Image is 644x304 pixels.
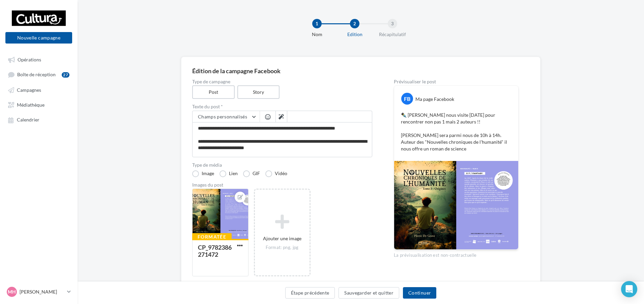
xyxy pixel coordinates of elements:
[333,31,376,38] div: Edition
[192,85,235,99] label: Post
[4,113,74,126] a: Calendrier
[237,85,280,99] label: Story
[403,287,436,299] button: Continuer
[5,285,72,298] a: MH [PERSON_NAME]
[192,170,214,177] label: Image
[17,117,39,123] span: Calendrier
[8,288,16,295] span: MH
[198,244,232,258] div: CP_9782386271472
[17,87,41,93] span: Campagnes
[17,102,45,108] span: Médiathèque
[193,111,260,122] button: Champs personnalisés
[198,114,247,119] span: Champs personnalisés
[621,281,637,297] div: Open Intercom Messenger
[62,72,69,78] div: 27
[401,93,413,105] div: FB
[4,84,74,96] a: Campagnes
[219,170,238,177] label: Lien
[339,287,399,299] button: Sauvegarder et quitter
[265,170,287,177] label: Vidéo
[4,53,74,65] a: Opérations
[20,288,64,295] p: [PERSON_NAME]
[192,68,529,74] div: Édition de la campagne Facebook
[4,68,74,81] a: Boîte de réception27
[401,112,511,152] p: ✒️ [PERSON_NAME] nous visite [DATE] pour rencontrer non pas 1 mais 2 auteurs !! [PERSON_NAME] ser...
[415,96,454,103] div: Ma page Facebook
[312,19,322,28] div: 1
[17,72,56,78] span: Boîte de réception
[192,183,372,187] div: Images du post
[388,19,397,28] div: 3
[192,104,372,109] label: Texte du post *
[5,32,72,44] button: Nouvelle campagne
[4,99,74,111] a: Médiathèque
[285,287,335,299] button: Étape précédente
[192,233,232,241] div: Formatée
[18,57,41,62] span: Opérations
[192,79,372,84] label: Type de campagne
[295,31,339,38] div: Nom
[192,163,372,167] label: Type de média
[394,79,519,84] div: Prévisualiser le post
[371,31,414,38] div: Récapitulatif
[350,19,359,28] div: 2
[243,170,260,177] label: GIF
[394,250,519,258] div: La prévisualisation est non-contractuelle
